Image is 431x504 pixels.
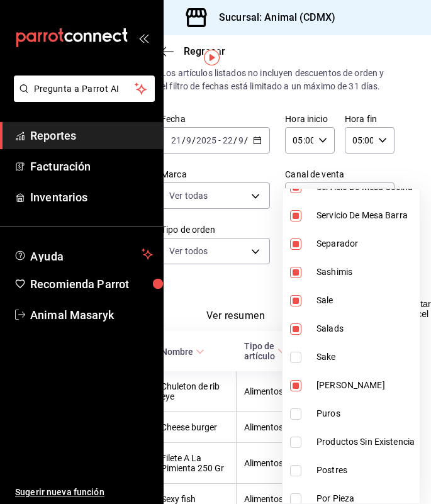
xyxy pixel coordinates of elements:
[316,322,415,335] span: Salads
[316,379,415,392] span: [PERSON_NAME]
[316,237,415,250] span: Separador
[316,294,415,307] span: Sale
[316,350,415,364] span: Sake
[316,407,415,420] span: Puros
[316,209,415,222] span: Servicio De Mesa Barra
[316,464,415,477] span: Postres
[204,50,220,65] img: Tooltip marker
[316,266,415,279] span: Sashimis
[316,435,415,449] span: Productos Sin Existencia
